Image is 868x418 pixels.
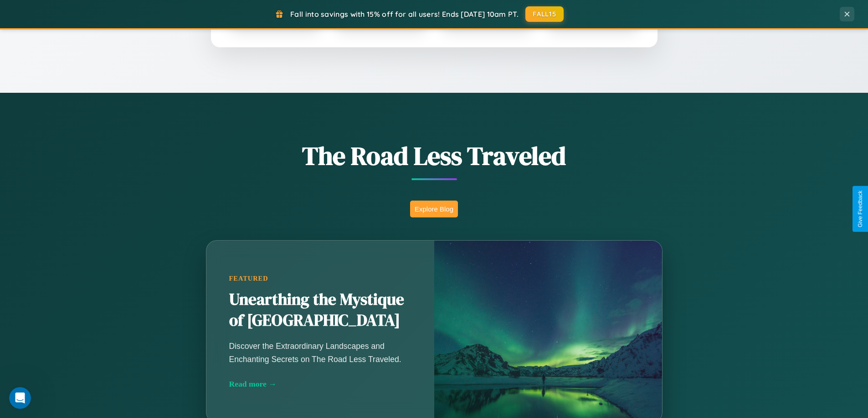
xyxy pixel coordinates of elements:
div: Featured [229,275,411,282]
iframe: Intercom live chat [9,387,31,409]
div: Read more → [229,379,411,389]
p: Discover the Extraordinary Landscapes and Enchanting Secrets on The Road Less Traveled. [229,340,411,365]
h1: The Road Less Traveled [161,138,708,173]
button: Explore Blog [410,201,458,217]
button: FALL15 [525,6,564,22]
div: Give Feedback [857,191,863,227]
span: Fall into savings with 15% off for all users! Ends [DATE] 10am PT. [290,10,519,19]
h2: Unearthing the Mystique of [GEOGRAPHIC_DATA] [229,289,411,331]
